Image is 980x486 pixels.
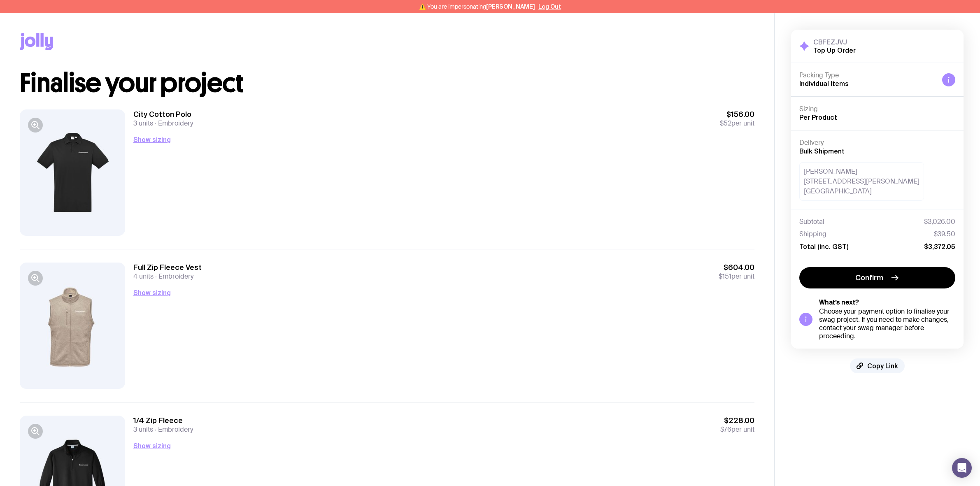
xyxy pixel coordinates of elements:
span: $604.00 [719,263,754,272]
span: Copy Link [867,362,898,370]
span: $39.50 [934,230,955,238]
h3: Full Zip Fleece Vest [133,263,202,272]
span: Embroidery [153,425,193,434]
span: $156.00 [720,109,754,119]
span: Embroidery [153,119,193,128]
span: Embroidery [154,272,193,281]
span: Bulk Shipment [799,147,845,155]
span: $52 [720,119,731,128]
span: ⚠️ You are impersonating [419,3,535,10]
span: 4 units [133,272,154,281]
span: 3 units [133,425,153,434]
span: 3 units [133,119,153,128]
h2: Top Up Order [813,46,856,54]
button: Show sizing [133,288,171,298]
span: Subtotal [799,218,824,226]
div: Open Intercom Messenger [952,458,972,478]
div: Choose your payment option to finalise your swag project. If you need to make changes, contact yo... [819,307,955,340]
h1: Finalise your project [20,70,754,96]
span: $3,372.05 [924,242,955,251]
span: Total (inc. GST) [799,242,848,251]
button: Show sizing [133,135,171,144]
span: Shipping [799,230,826,238]
div: [PERSON_NAME] [STREET_ADDRESS][PERSON_NAME] [GEOGRAPHIC_DATA] [799,162,924,201]
h3: 1/4 Zip Fleece [133,416,193,426]
button: Show sizing [133,441,171,451]
span: per unit [720,119,754,128]
span: Individual Items [799,80,849,87]
span: Per Product [799,114,837,121]
h4: Sizing [799,105,955,113]
span: per unit [719,272,754,281]
span: $76 [720,425,731,434]
h3: CBFEZJVJ [813,38,856,46]
span: Confirm [855,273,883,283]
span: $228.00 [720,416,754,426]
span: $151 [719,272,731,281]
h5: What’s next? [819,298,955,307]
button: Log Out [538,3,561,10]
span: [PERSON_NAME] [486,3,535,10]
h4: Delivery [799,139,955,147]
h3: City Cotton Polo [133,109,193,119]
span: $3,026.00 [924,218,955,226]
h4: Packing Type [799,71,936,79]
span: per unit [720,426,754,434]
button: Copy Link [850,358,905,373]
button: Confirm [799,267,955,288]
